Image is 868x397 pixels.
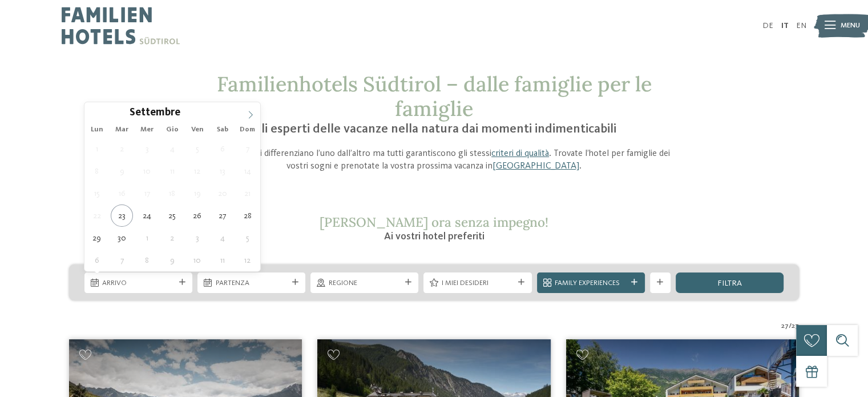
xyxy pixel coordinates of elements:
span: Ottobre 7, 2025 [111,249,133,271]
span: Settembre 9, 2025 [111,160,133,182]
span: Ottobre 2, 2025 [161,227,183,249]
a: [GEOGRAPHIC_DATA] [492,162,579,171]
span: Mar [110,126,135,134]
span: Mer [135,126,160,134]
span: Ottobre 11, 2025 [211,249,233,271]
span: Settembre 17, 2025 [136,182,158,204]
span: Settembre 16, 2025 [111,182,133,204]
p: I si differenziano l’uno dall’altro ma tutti garantiscono gli stessi . Trovate l’hotel per famigl... [190,147,679,173]
span: Ottobre 5, 2025 [236,227,259,249]
span: Settembre 14, 2025 [236,160,259,182]
a: criteri di qualità [491,149,549,158]
span: Settembre 28, 2025 [236,204,259,227]
span: [PERSON_NAME] ora senza impegno! [320,214,548,230]
span: Settembre 10, 2025 [136,160,158,182]
span: / [789,321,792,331]
span: Settembre 4, 2025 [161,138,183,160]
span: Ottobre 12, 2025 [236,249,259,271]
span: Settembre 5, 2025 [186,138,208,160]
span: Settembre 8, 2025 [86,160,108,182]
span: I miei desideri [442,278,514,288]
span: Ottobre 9, 2025 [161,249,183,271]
span: Gli esperti delle vacanze nella natura dai momenti indimenticabili [252,123,616,135]
span: 27 [792,321,799,331]
span: Settembre 27, 2025 [211,204,233,227]
span: Arrivo [102,278,174,288]
span: Settembre 6, 2025 [211,138,233,160]
span: Settembre 18, 2025 [161,182,183,204]
span: Ottobre 8, 2025 [136,249,158,271]
span: Family Experiences [555,278,627,288]
span: Ottobre 6, 2025 [86,249,108,271]
span: Partenza [216,278,288,288]
span: Settembre 26, 2025 [186,204,208,227]
span: Ottobre 4, 2025 [211,227,233,249]
span: Settembre 19, 2025 [186,182,208,204]
a: IT [781,22,788,30]
span: Settembre 13, 2025 [211,160,233,182]
span: Settembre 3, 2025 [136,138,158,160]
span: Lun [84,126,110,134]
span: Settembre 24, 2025 [136,204,158,227]
span: Settembre 22, 2025 [86,204,108,227]
span: Settembre 20, 2025 [211,182,233,204]
span: Ottobre 3, 2025 [186,227,208,249]
span: filtra [717,279,742,287]
span: Ven [185,126,210,134]
span: Settembre 12, 2025 [186,160,208,182]
span: 27 [781,321,789,331]
span: Menu [841,21,860,31]
span: Settembre 7, 2025 [236,138,259,160]
span: Settembre 25, 2025 [161,204,183,227]
span: Settembre 21, 2025 [236,182,259,204]
span: Familienhotels Südtirol – dalle famiglie per le famiglie [216,71,651,122]
span: Settembre 2, 2025 [111,138,133,160]
span: Settembre 15, 2025 [86,182,108,204]
span: Gio [160,126,185,134]
input: Year [180,106,218,118]
span: Sab [210,126,235,134]
span: Ottobre 1, 2025 [136,227,158,249]
span: Dom [235,126,260,134]
span: Settembre 29, 2025 [86,227,108,249]
span: Ai vostri hotel preferiti [383,231,484,242]
a: EN [796,22,806,30]
span: Settembre 11, 2025 [161,160,183,182]
span: Settembre 30, 2025 [111,227,133,249]
span: Settembre 1, 2025 [86,138,108,160]
span: Settembre 23, 2025 [111,204,133,227]
a: DE [762,22,773,30]
span: Regione [329,278,401,288]
span: Ottobre 10, 2025 [186,249,208,271]
span: Settembre [130,108,180,119]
